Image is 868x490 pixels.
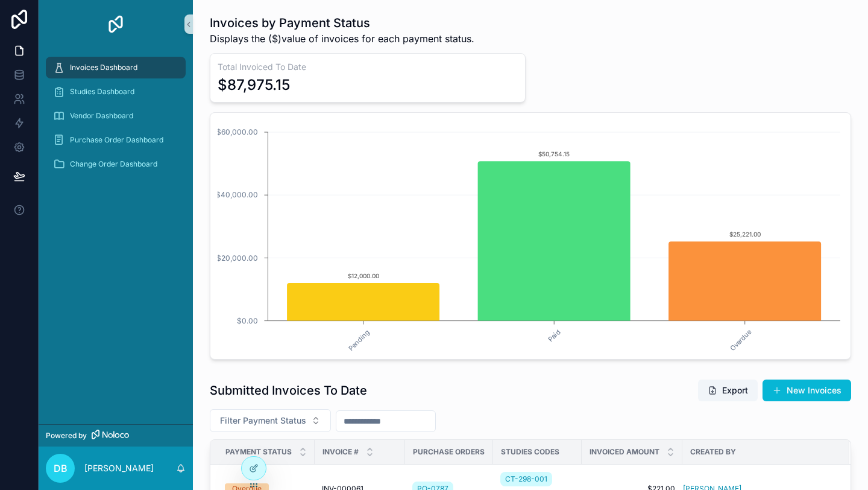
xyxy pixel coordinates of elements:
text: $25,221.00 [729,231,761,238]
span: Invoiced Amount [590,447,659,457]
text: $12,000.00 [348,272,379,279]
a: Powered by [39,424,193,447]
a: Vendor Dashboard [46,105,186,127]
span: CT-298-001 [505,474,547,484]
a: Invoices Dashboard [46,57,186,78]
span: Purchase Orders [413,447,485,457]
tspan: $60,000.00 [216,127,258,136]
span: Invoices Dashboard [70,63,137,72]
div: scrollable content [39,48,193,191]
button: Export [698,380,758,401]
span: Powered by [46,431,87,441]
span: Invoice # [322,447,359,457]
span: DB [54,461,68,476]
span: Change Order Dashboard [70,159,157,169]
a: Change Order Dashboard [46,153,186,175]
a: CT-298-001 [500,472,552,486]
p: [PERSON_NAME] [84,462,154,474]
span: Studies Codes [501,447,559,457]
a: Studies Dashboard [46,81,186,103]
button: New Invoices [763,380,851,401]
text: Overdue [728,328,753,352]
tspan: $40,000.00 [216,190,258,199]
span: Created By [690,447,736,457]
a: Purchase Order Dashboard [46,129,186,151]
div: $87,975.15 [218,75,290,95]
span: Vendor Dashboard [70,111,133,121]
tspan: $20,000.00 [216,253,258,262]
h3: Total Invoiced To Date [218,61,518,73]
span: Filter Payment Status [220,415,306,427]
img: App logo [106,14,125,34]
span: Payment Status [225,447,292,457]
span: Studies Dashboard [70,87,134,97]
div: chart [218,120,843,352]
h1: Invoices by Payment Status [210,14,474,31]
span: Purchase Order Dashboard [70,135,163,145]
tspan: $0.00 [237,316,258,325]
span: Displays the ($)value of invoices for each payment status. [210,31,474,46]
text: Pending [347,328,371,352]
text: $50,754.15 [538,150,570,157]
button: Select Button [210,409,331,432]
h1: Submitted Invoices To Date [210,382,367,399]
text: Paid [546,328,562,343]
